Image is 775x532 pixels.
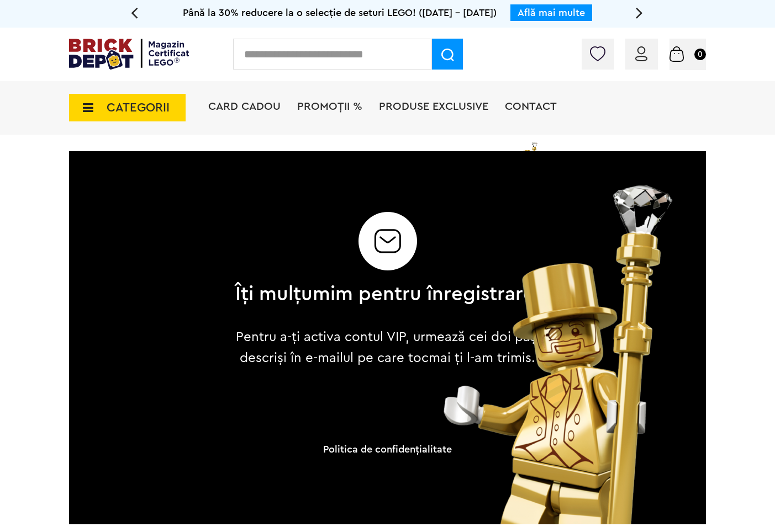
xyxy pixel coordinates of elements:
[235,284,540,305] h2: Îți mulțumim pentru înregistrare.
[428,185,706,524] img: vip_page_image
[297,101,362,112] a: PROMOȚII %
[518,8,585,18] a: Află mai multe
[379,101,488,112] a: Produse exclusive
[208,101,281,112] a: Card Cadou
[183,8,497,18] span: Până la 30% reducere la o selecție de seturi LEGO! ([DATE] - [DATE])
[228,327,547,369] p: Pentru a-ți activa contul VIP, urmează cei doi pași descriși în e-mailul pe care tocmai ți l-am t...
[505,101,557,112] a: Contact
[694,49,706,60] small: 0
[323,444,452,454] a: Politica de confidenţialitate
[107,102,170,114] span: CATEGORII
